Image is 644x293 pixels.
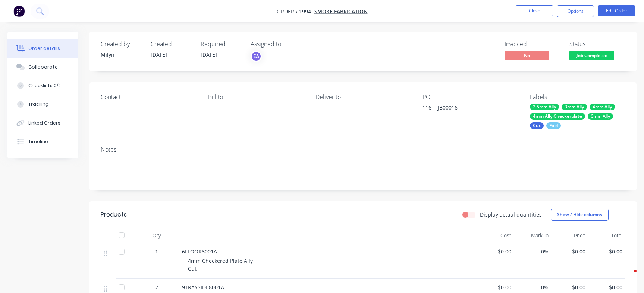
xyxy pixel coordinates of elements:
div: 4mm Ally [590,104,615,110]
button: Show / Hide columns [551,209,609,221]
span: [DATE] [201,51,217,58]
button: Tracking [7,95,78,114]
span: 4mm Checkered Plate Ally Cut [188,257,253,272]
button: Checklists 0/2 [7,76,78,95]
div: 6mm Ally [588,113,613,120]
button: Options [557,5,594,17]
span: $0.00 [480,248,511,255]
button: Edit Order [598,5,635,16]
img: Factory [13,6,25,17]
div: Qty [134,228,179,243]
span: $0.00 [591,283,622,291]
span: 2 [155,283,158,291]
div: Deliver to [315,94,411,101]
div: Notes [101,146,625,153]
div: Products [101,210,127,219]
div: 2.5mm Ally [530,104,559,110]
div: Status [569,41,625,48]
div: Cost [477,228,514,243]
div: Price [552,228,588,243]
div: 116 - JB00016 [422,104,516,114]
span: [DATE] [151,51,167,58]
span: $0.00 [555,283,585,291]
button: Timeline [7,132,78,151]
button: Linked Orders [7,114,78,132]
div: PO [422,94,518,101]
a: Smoke Fabrication [314,8,368,15]
span: No [505,51,549,60]
div: Contact [101,94,196,101]
span: 0% [517,283,548,291]
div: Collaborate [28,64,58,70]
div: Bill to [208,94,304,101]
button: Order details [7,39,78,58]
div: Tracking [28,101,49,108]
button: Collaborate [7,58,78,76]
div: Linked Orders [28,120,60,126]
span: 6FLOOR8001A [182,248,217,255]
button: EA [251,51,262,62]
span: Order #1994 - [277,8,314,15]
span: $0.00 [480,283,511,291]
div: Required [201,41,242,48]
div: Milyn [101,51,142,59]
div: 4mm Ally Checkerplate [530,113,585,120]
span: 9TRAYSIDE8001A [182,284,224,291]
div: 3mm Ally [562,104,587,110]
div: Markup [514,228,551,243]
div: Created [151,41,192,48]
div: Checklists 0/2 [28,82,61,89]
button: Job Completed [569,51,614,62]
button: Close [516,5,553,16]
div: Cut [530,122,544,129]
span: Job Completed [569,51,614,60]
div: Assigned to [251,41,325,48]
div: Labels [530,94,625,101]
span: 0% [517,248,548,255]
div: Timeline [28,138,48,145]
div: Created by [101,41,142,48]
iframe: Intercom live chat [619,268,637,286]
span: $0.00 [555,248,585,255]
div: Fold [546,122,561,129]
label: Display actual quantities [480,211,542,218]
span: 1 [155,248,158,255]
span: $0.00 [591,248,622,255]
div: Total [588,228,625,243]
div: Invoiced [505,41,560,48]
div: Order details [28,45,60,52]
